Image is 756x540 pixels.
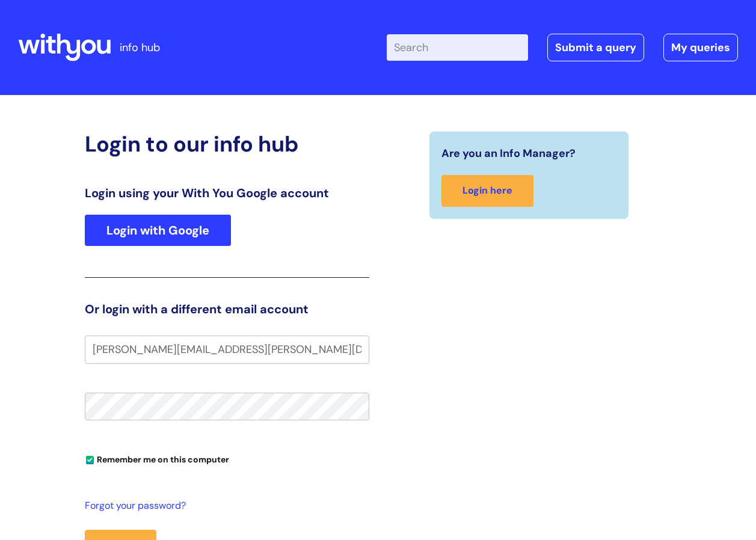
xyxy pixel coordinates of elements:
[85,452,229,465] label: Remember me on this computer
[387,34,528,61] input: Search
[85,302,369,316] h3: Or login with a different email account
[85,215,231,246] a: Login with Google
[85,186,369,200] h3: Login using your With You Google account
[85,449,369,468] div: You can uncheck this option if you're logging in from a shared device
[441,175,533,207] a: Login here
[120,38,160,57] p: info hub
[547,34,644,61] a: Submit a query
[85,131,369,157] h2: Login to our info hub
[86,456,94,464] input: Remember me on this computer
[85,336,369,363] input: Your e-mail address
[663,34,738,61] a: My queries
[441,144,576,163] span: Are you an Info Manager?
[85,497,363,515] a: Forgot your password?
